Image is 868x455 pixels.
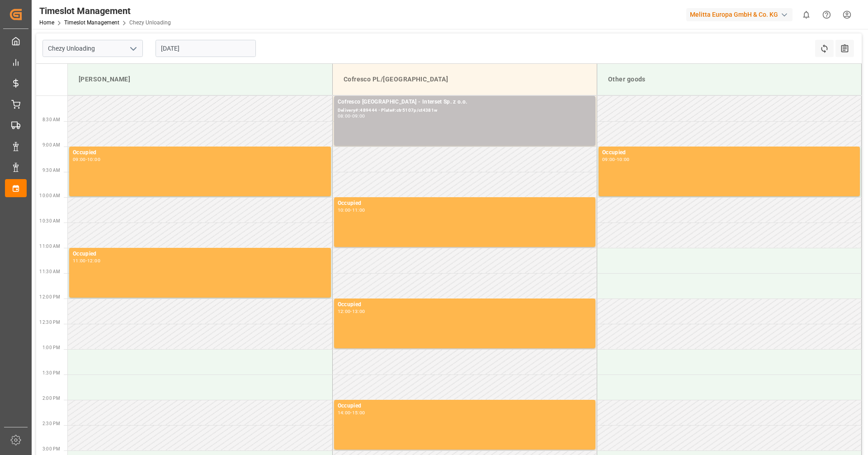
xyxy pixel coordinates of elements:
a: Timeslot Management [64,19,119,26]
div: Cofresco [GEOGRAPHIC_DATA] - Interset Sp. z o.o. [338,98,592,107]
div: 11:00 [352,208,365,212]
button: Melitta Europa GmbH & Co. KG [686,6,796,23]
div: Occupied [73,250,327,259]
span: 8:30 AM [42,117,60,122]
span: 1:30 PM [42,370,60,375]
button: open menu [126,42,140,56]
button: Help Center [816,5,837,25]
div: - [350,114,352,118]
div: 11:00 [73,259,86,263]
span: 2:00 PM [42,396,60,401]
span: 11:00 AM [39,244,60,249]
span: 12:00 PM [39,294,60,299]
div: Timeslot Management [39,4,171,18]
div: 08:00 [338,114,351,118]
input: Type to search/select [42,40,143,57]
div: [PERSON_NAME] [75,71,325,88]
div: Occupied [338,199,592,208]
input: DD-MM-YYYY [156,40,256,57]
button: show 0 new notifications [796,5,816,25]
div: 10:00 [617,157,630,161]
div: - [86,259,87,263]
div: Occupied [338,300,592,309]
span: 10:00 AM [39,193,60,198]
div: - [615,157,617,161]
div: Delivery#:489444 - Plate#:ctr5107p/ct4381w [338,107,592,114]
span: 9:30 AM [42,168,60,173]
div: - [350,309,352,313]
div: Occupied [73,148,327,157]
div: 14:00 [338,411,351,415]
span: 10:30 AM [39,218,60,223]
div: - [350,208,352,212]
div: 12:00 [338,309,351,313]
span: 3:00 PM [42,446,60,451]
div: - [86,157,87,161]
div: 15:00 [352,411,365,415]
div: Occupied [602,148,856,157]
div: Other goods [604,71,854,88]
div: 09:00 [73,157,86,161]
span: 12:30 PM [39,320,60,325]
a: Home [39,19,54,26]
div: 10:00 [87,157,100,161]
div: Melitta Europa GmbH & Co. KG [686,8,793,21]
div: Occupied [338,402,592,411]
div: 12:00 [87,259,100,263]
span: 1:00 PM [42,345,60,350]
span: 11:30 AM [39,269,60,274]
span: 9:00 AM [42,142,60,147]
div: 09:00 [602,157,615,161]
span: 2:30 PM [42,421,60,426]
div: - [350,411,352,415]
div: Cofresco PL/[GEOGRAPHIC_DATA] [340,71,590,88]
div: 10:00 [338,208,351,212]
div: 13:00 [352,309,365,313]
div: 09:00 [352,114,365,118]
